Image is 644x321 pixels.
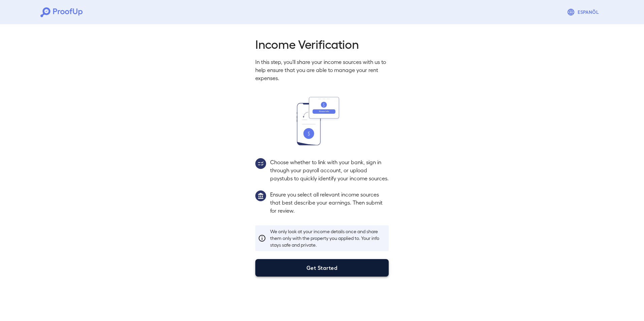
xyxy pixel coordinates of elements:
[255,58,389,82] p: In this step, you'll share your income sources with us to help ensure that you are able to manage...
[255,158,266,169] img: group2.svg
[255,259,389,277] button: Get Started
[564,5,604,19] button: Espanõl
[255,190,266,201] img: group1.svg
[255,36,389,51] h2: Income Verification
[297,97,347,145] img: transfer_money.svg
[270,228,386,248] p: We only look at your income details once and share them only with the property you applied to. Yo...
[270,190,389,215] p: Ensure you select all relevant income sources that best describe your earnings. Then submit for r...
[270,158,389,182] p: Choose whether to link with your bank, sign in through your payroll account, or upload paystubs t...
